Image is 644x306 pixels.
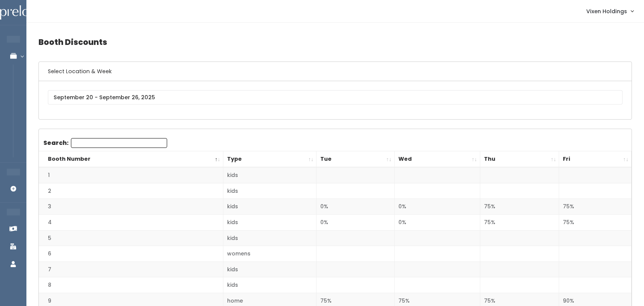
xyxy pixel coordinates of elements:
th: Type: activate to sort column ascending [223,151,317,168]
td: kids [223,183,317,199]
td: 0% [317,214,395,230]
td: 0% [395,214,480,230]
td: 75% [559,199,632,215]
td: kids [223,167,317,183]
th: Wed: activate to sort column ascending [395,151,480,168]
th: Fri: activate to sort column ascending [559,151,632,168]
input: Search: [71,138,167,148]
td: 75% [559,214,632,230]
th: Thu: activate to sort column ascending [480,151,559,168]
td: 75% [480,214,559,230]
td: 5 [39,230,223,246]
td: 2 [39,183,223,199]
td: 0% [317,199,395,215]
td: 3 [39,199,223,215]
input: September 20 - September 26, 2025 [48,90,622,105]
td: kids [223,214,317,230]
td: kids [223,261,317,277]
td: kids [223,199,317,215]
span: Vixen Holdings [586,7,627,15]
h4: Booth Discounts [38,32,632,52]
td: 75% [480,199,559,215]
td: 4 [39,214,223,230]
td: 6 [39,246,223,262]
td: 0% [395,199,480,215]
td: 8 [39,277,223,293]
td: 1 [39,167,223,183]
a: Vixen Holdings [579,3,641,19]
td: 7 [39,261,223,277]
td: womens [223,246,317,262]
td: kids [223,230,317,246]
td: kids [223,277,317,293]
th: Booth Number: activate to sort column descending [39,151,223,168]
label: Search: [43,138,167,148]
th: Tue: activate to sort column ascending [317,151,395,168]
h6: Select Location & Week [39,62,632,81]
